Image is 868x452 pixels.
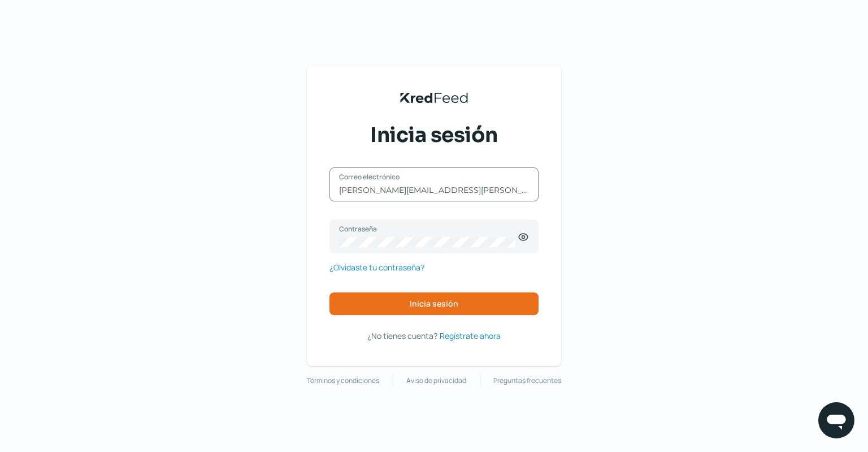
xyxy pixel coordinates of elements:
[339,224,518,234] label: Contraseña
[307,374,379,387] a: Términos y condiciones
[329,260,424,274] a: ¿Olvidaste tu contraseña?
[493,374,561,387] a: Preguntas frecuentes
[410,300,458,308] span: Inicia sesión
[339,172,518,182] label: Correo electrónico
[440,329,501,343] a: Regístrate ahora
[367,330,437,341] span: ¿No tienes cuenta?
[501,239,510,248] img: npw-badge-icon-locked.svg
[370,121,498,149] span: Inicia sesión
[514,187,523,196] img: npw-badge-icon-locked.svg
[406,374,466,387] a: Aviso de privacidad
[825,409,848,432] img: chatIcon
[329,292,539,315] button: Inicia sesión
